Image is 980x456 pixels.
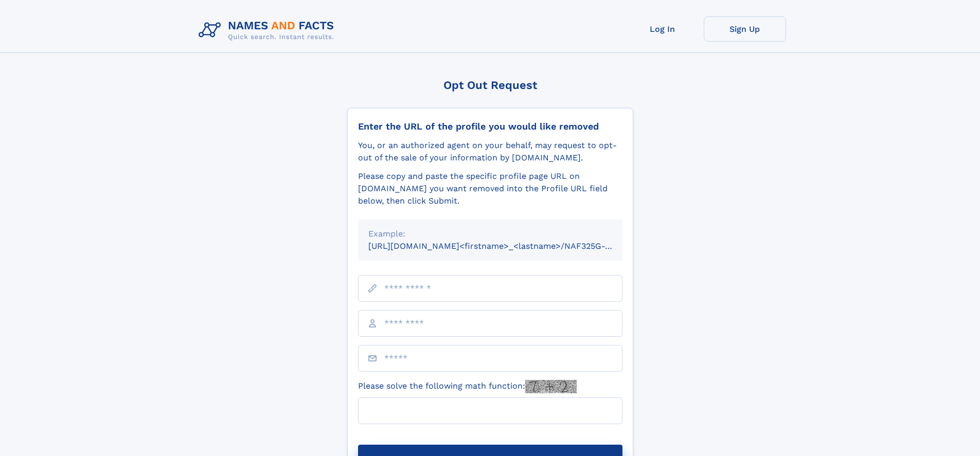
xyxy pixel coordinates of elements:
[704,16,786,42] a: Sign Up
[358,170,622,207] div: Please copy and paste the specific profile page URL on [DOMAIN_NAME] you want removed into the Pr...
[358,139,622,164] div: You, or an authorized agent on your behalf, may request to opt-out of the sale of your informatio...
[358,380,577,393] label: Please solve the following math function:
[368,241,642,251] small: [URL][DOMAIN_NAME]<firstname>_<lastname>/NAF325G-xxxxxxxx
[194,16,343,44] img: Logo Names and Facts
[621,16,704,42] a: Log In
[358,121,622,132] div: Enter the URL of the profile you would like removed
[368,228,612,240] div: Example:
[347,79,633,92] div: Opt Out Request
